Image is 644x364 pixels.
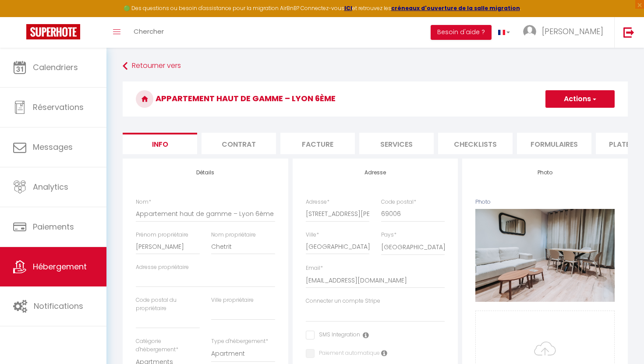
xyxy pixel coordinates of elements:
a: Retourner vers [123,58,628,74]
button: Actions [545,90,615,108]
label: Nom propriétaire [211,231,256,239]
label: Type d'hébergement [211,337,268,346]
li: Formulaires [517,133,591,154]
span: [PERSON_NAME] [542,26,603,37]
label: Adresse propriétaire [136,263,189,272]
a: ... [PERSON_NAME] [517,17,614,48]
li: Info [123,133,197,154]
span: Chercher [134,27,164,36]
h4: Détails [136,170,275,176]
label: Code postal du propriétaire [136,296,200,313]
span: Hébergement [33,261,87,272]
span: Paiements [33,221,74,232]
a: créneaux d'ouverture de la salle migration [391,4,520,12]
label: Catégorie d'hébergement [136,337,200,354]
h3: Appartement haut de gamme – Lyon 6ème [123,81,628,117]
span: Réservations [33,102,84,113]
span: Notifications [34,300,83,311]
span: Calendriers [33,62,78,73]
label: Email [306,264,323,272]
label: Adresse [306,198,329,206]
label: Paiement automatique [315,349,380,359]
label: Connecter un compte Stripe [306,297,380,305]
h4: Adresse [306,170,445,176]
img: ... [523,25,536,38]
button: Besoin d'aide ? [431,25,492,40]
button: Ouvrir le widget de chat LiveChat [7,4,33,30]
li: Checklists [438,133,513,154]
label: Code postal [381,198,416,206]
a: Chercher [127,17,170,48]
h4: Photo [475,170,615,176]
li: Facture [280,133,355,154]
span: Analytics [33,181,68,192]
span: Messages [33,141,73,152]
a: ICI [344,4,352,12]
label: Ville propriétaire [211,296,254,304]
label: Nom [136,198,151,206]
label: Prénom propriétaire [136,231,188,239]
img: logout [623,27,634,38]
label: Photo [475,198,491,206]
label: Ville [306,231,319,239]
li: Contrat [202,133,276,154]
label: Pays [381,231,396,239]
img: Super Booking [26,24,80,39]
li: Services [359,133,434,154]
